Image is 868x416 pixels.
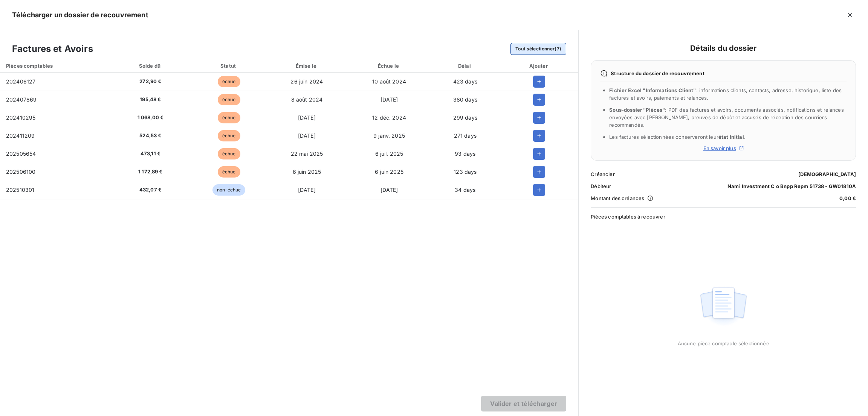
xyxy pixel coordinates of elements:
span: 0,00 € [839,195,856,201]
td: [DATE] [348,181,430,199]
span: En savoir plus [703,145,736,151]
button: Tout sélectionner(7) [510,43,566,55]
td: 6 juil. 2025 [348,145,430,163]
span: 473,11 € [115,150,186,158]
td: 26 juin 2024 [266,73,348,91]
span: échue [218,166,240,178]
span: 202410295 [6,114,35,121]
span: échue [218,130,240,141]
div: Délai [432,62,498,70]
h5: Télécharger un dossier de recouvrement [12,10,148,20]
span: : informations clients, contacts, adresse, historique, liste des factures et avoirs, paiements et... [609,87,842,101]
img: empty state [699,283,747,330]
span: Sous-dossier "Pièces" [609,107,665,113]
td: 10 août 2024 [348,73,430,91]
span: Fichier Excel "Informations Client" [609,87,696,93]
td: 299 days [431,109,500,127]
iframe: Intercom live chat [842,390,860,408]
span: non-échue [212,184,245,196]
div: Ajouter [501,62,577,70]
span: Structure du dossier de recouvrement [611,70,704,76]
span: 432,07 € [115,186,186,194]
td: [DATE] [348,91,430,109]
span: 272,90 € [115,78,186,85]
div: Statut [194,62,264,70]
td: 6 juin 2025 [266,163,348,181]
span: échue [218,148,240,159]
td: [DATE] [266,181,348,199]
td: 271 days [431,127,500,145]
td: 34 days [431,181,500,199]
span: échue [218,76,240,87]
td: 9 janv. 2025 [348,127,430,145]
span: Aucune pièce comptable sélectionnée [678,340,769,346]
td: [DATE] [266,127,348,145]
span: 202407869 [6,96,37,103]
span: 202505654 [6,150,36,157]
span: Débiteur [591,183,611,189]
span: 202506100 [6,169,35,175]
td: 93 days [431,145,500,163]
button: Valider et télécharger [481,396,566,411]
div: Émise le [267,62,346,70]
span: Les factures sélectionnées conserveront leur . [609,134,746,140]
span: 1 172,89 € [115,168,186,176]
span: 202406127 [6,78,35,85]
td: 123 days [431,163,500,181]
span: état initial [718,134,744,140]
div: Échue le [349,62,429,70]
span: 202510301 [6,187,34,193]
h3: Factures et Avoirs [12,42,93,56]
span: [DEMOGRAPHIC_DATA] [798,171,856,177]
span: 195,48 € [115,96,186,103]
td: 423 days [431,73,500,91]
span: : PDF des factures et avoirs, documents associés, notifications et relances envoyées avec [PERSON... [609,107,844,128]
td: 22 mai 2025 [266,145,348,163]
span: échue [218,94,240,105]
span: Nami Investment C o Bnpp Repm 51738 - GW01810A [727,183,856,189]
td: [DATE] [266,109,348,127]
span: Montant des créances [591,195,644,201]
h4: Détails du dossier [591,42,856,54]
td: 12 déc. 2024 [348,109,430,127]
span: Pièces comptables à recouvrer [591,214,856,220]
td: 380 days [431,91,500,109]
span: Créancier [591,171,614,177]
span: 1 068,00 € [115,114,186,121]
span: 202411209 [6,132,35,139]
div: Solde dû [110,62,191,70]
div: Pièces comptables [2,62,107,70]
td: 6 juin 2025 [348,163,430,181]
span: échue [218,112,240,123]
span: 524,53 € [115,132,186,140]
td: 8 août 2024 [266,91,348,109]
